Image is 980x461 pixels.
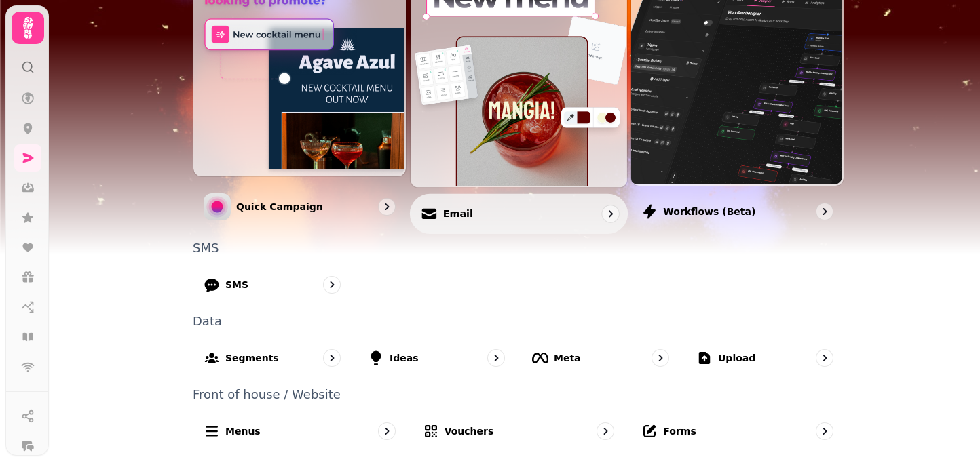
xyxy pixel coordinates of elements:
a: Forms [630,412,844,451]
p: Menus [225,424,261,438]
p: Segments [225,351,279,365]
svg: go to [603,207,617,220]
svg: go to [818,351,831,365]
a: Meta [521,338,680,378]
svg: go to [654,351,667,365]
svg: go to [818,205,831,218]
p: Front of house / Website [193,388,844,401]
p: Forms [663,424,696,438]
svg: go to [818,424,831,438]
a: Segments [193,338,352,378]
p: Ideas [390,351,419,365]
svg: go to [380,200,394,214]
svg: go to [489,351,503,365]
svg: go to [599,424,612,438]
p: SMS [193,242,844,254]
svg: go to [380,424,394,438]
p: Meta [554,351,581,365]
a: SMS [193,265,352,304]
p: Quick Campaign [236,200,323,214]
p: Data [193,315,844,327]
p: Workflows (beta) [663,205,755,218]
svg: go to [325,351,339,365]
a: Ideas [357,338,516,378]
p: Upload [718,351,755,365]
a: Menus [193,412,407,451]
p: SMS [225,278,248,292]
a: Vouchers [412,412,626,451]
p: Vouchers [445,424,494,438]
p: Email [442,207,472,220]
a: Upload [685,338,844,378]
svg: go to [325,278,339,292]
